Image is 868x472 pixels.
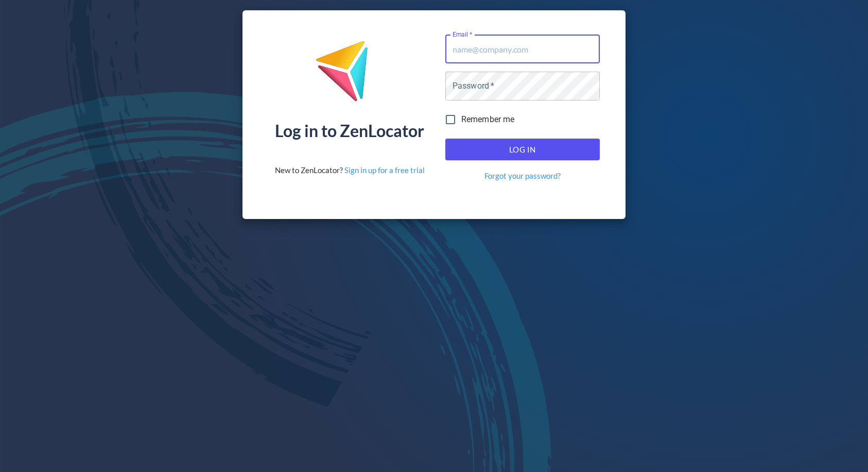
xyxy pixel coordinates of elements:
[484,171,561,181] a: Forgot your password?
[457,143,588,156] span: Log In
[445,35,600,63] input: name@company.com
[315,40,384,110] img: ZenLocator
[275,123,424,139] div: Log in to ZenLocator
[344,165,425,175] a: Sign in up for a free trial
[445,139,600,160] button: Log In
[275,165,425,176] div: New to ZenLocator?
[461,113,515,126] span: Remember me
